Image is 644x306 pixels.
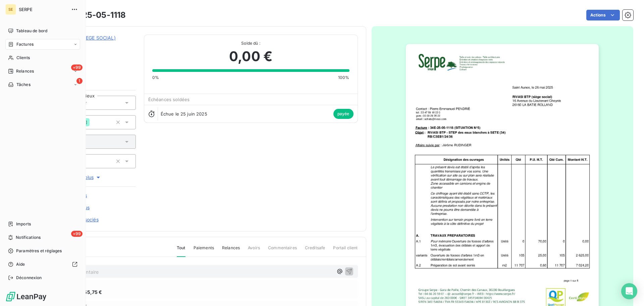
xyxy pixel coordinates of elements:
button: Actions [586,10,620,20]
span: Échue le 25 juin 2025 [161,111,207,117]
span: SERPE [19,7,67,12]
span: 41RIVASIBTP [53,43,136,48]
span: Déconnexion [16,275,42,281]
img: Logo LeanPay [5,291,47,302]
span: Tableau de bord [16,28,47,34]
span: 0% [152,75,159,81]
span: Commentaires [268,245,297,256]
span: 1 [76,78,83,84]
span: +99 [71,64,83,71]
span: Échéances soldées [148,97,190,102]
span: Paiements [194,245,214,256]
span: 100% [338,75,350,81]
span: Relances [222,245,240,256]
span: Tâches [16,82,31,88]
span: Imports [16,221,31,227]
span: Notifications [16,234,41,241]
span: Avoirs [248,245,260,256]
span: Aide [16,261,25,267]
span: Portail client [333,245,358,256]
span: 0,00 € [229,46,272,67]
h3: 34E-25-05-1118 [63,9,126,21]
span: Clients [16,55,30,61]
a: Aide [5,259,80,270]
div: SE [5,4,16,15]
span: Paramètres et réglages [16,248,62,254]
span: Voir plus [75,174,102,181]
span: payée [333,109,354,119]
button: Voir plus [41,174,136,181]
span: 5 055,75 € [77,289,102,296]
span: +99 [71,231,83,237]
span: Tout [177,245,185,257]
span: Creditsafe [305,245,325,256]
span: Relances [16,68,34,74]
span: Factures [16,41,34,47]
span: Solde dû : [152,40,350,46]
div: Open Intercom Messenger [621,283,637,299]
